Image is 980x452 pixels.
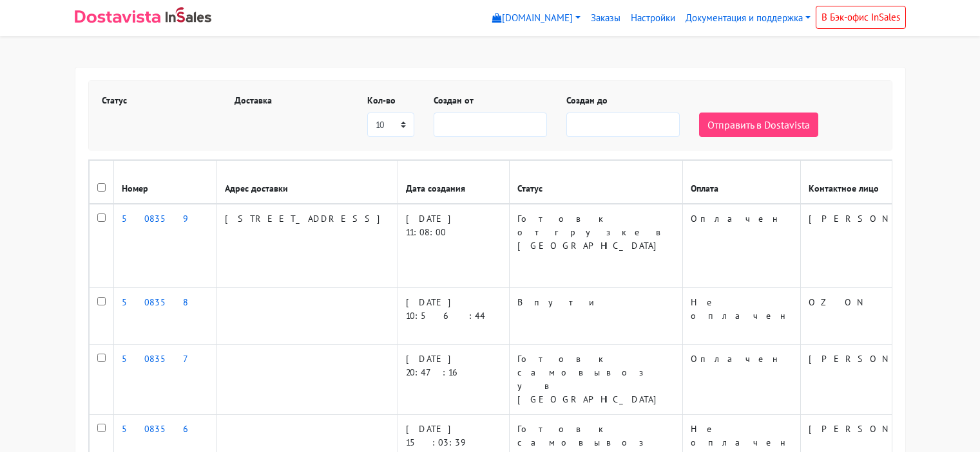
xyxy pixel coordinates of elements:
[800,161,968,204] th: Контактное лицо
[800,288,968,345] td: OZON
[566,94,608,107] label: Создан до
[398,204,509,288] td: [DATE] 11:08:00
[800,345,968,415] td: [PERSON_NAME]
[113,161,216,204] th: Номер
[122,213,189,224] a: 508359
[122,296,188,308] a: 508358
[816,6,906,29] a: В Бэк-офис InSales
[487,6,586,31] a: [DOMAIN_NAME]
[682,345,800,415] td: Оплачен
[235,94,272,107] label: Доставка
[216,204,398,288] td: [STREET_ADDRESS]
[682,161,800,204] th: Оплата
[398,345,509,415] td: [DATE] 20:47:16
[102,94,127,107] label: Статус
[509,161,682,204] th: Статус
[122,353,200,365] a: 508357
[166,7,212,23] img: InSales
[509,345,682,415] td: Готов к самовывозу в [GEOGRAPHIC_DATA]
[75,10,160,23] img: Dostavista - срочная курьерская служба доставки
[509,204,682,288] td: Готов к отгрузке в [GEOGRAPHIC_DATA]
[626,6,680,31] a: Настройки
[122,423,209,435] a: 508356
[398,288,509,345] td: [DATE] 10:56:44
[699,113,818,137] button: Отправить в Dostavista
[682,288,800,345] td: Не оплачен
[800,204,968,288] td: [PERSON_NAME]
[682,204,800,288] td: Оплачен
[398,161,509,204] th: Дата создания
[434,94,474,107] label: Создан от
[509,288,682,345] td: В пути
[216,161,398,204] th: Адрес доставки
[586,6,626,31] a: Заказы
[680,6,816,31] a: Документация и поддержка
[367,94,396,107] label: Кол-во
